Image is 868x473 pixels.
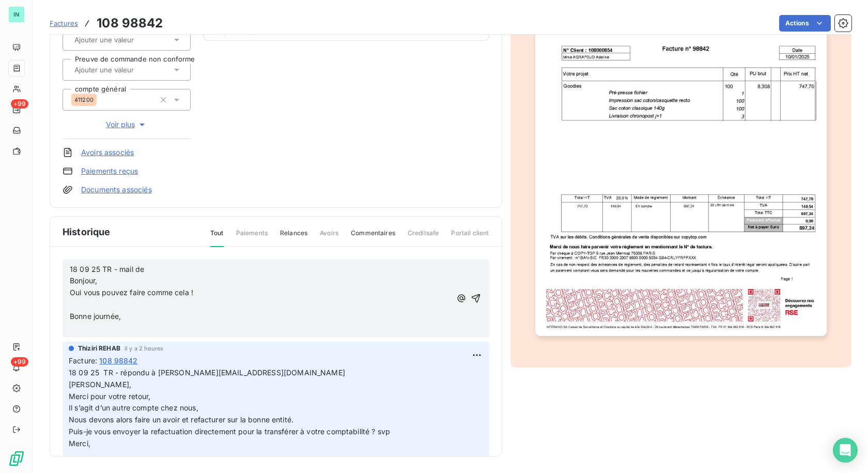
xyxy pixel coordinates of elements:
span: Factures [50,19,78,27]
input: Ajouter une valeur [73,35,177,44]
span: Bonne journée, [70,312,121,321]
span: +99 [11,99,28,109]
span: Creditsafe [408,228,439,246]
span: Paiements [236,228,268,246]
span: 411200 [74,97,94,103]
h3: 108 98842 [97,14,163,33]
span: Relances [280,228,307,246]
span: Facture : [69,355,97,366]
span: Voir plus [106,119,147,130]
span: Oui vous pouvez faire comme cela ! [70,288,193,297]
input: Ajouter une valeur [73,65,177,74]
span: après échéance [229,28,290,35]
span: il y a 2 heures [125,345,163,352]
a: Factures [50,18,78,28]
span: 18 09 25 TR - mail de Bonjour, [70,265,146,285]
span: Tout [210,228,224,247]
span: Commentaires [351,228,395,246]
span: +99 [11,357,28,367]
span: 108 98842 [99,355,137,366]
button: Actions [779,15,831,32]
span: Merci, [69,439,90,448]
span: 18 09 25 TR - répondu à [PERSON_NAME][EMAIL_ADDRESS][DOMAIN_NAME] [PERSON_NAME], [69,368,345,389]
span: Portail client [451,228,489,246]
span: Historique [63,225,111,239]
span: Puis-je vous envoyer la refactuation directement pour la transférer à votre comptabilité ? svp [69,427,390,436]
span: Thiziri REHAB [78,344,120,353]
img: Logo LeanPay [8,450,25,467]
span: Il s’agit d’un autre compte chez nous, [69,403,198,412]
span: Merci pour votre retour, [69,392,151,401]
a: Documents associés [81,185,152,195]
a: Avoirs associés [81,147,134,158]
div: Open Intercom Messenger [833,438,858,463]
div: IN [8,6,25,23]
span: Nous devons alors faire un avoir et refacturer sur la bonne entité. [69,415,293,424]
a: Paiements reçus [81,166,138,176]
span: Avoirs [320,228,338,246]
button: Voir plus [63,119,191,130]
